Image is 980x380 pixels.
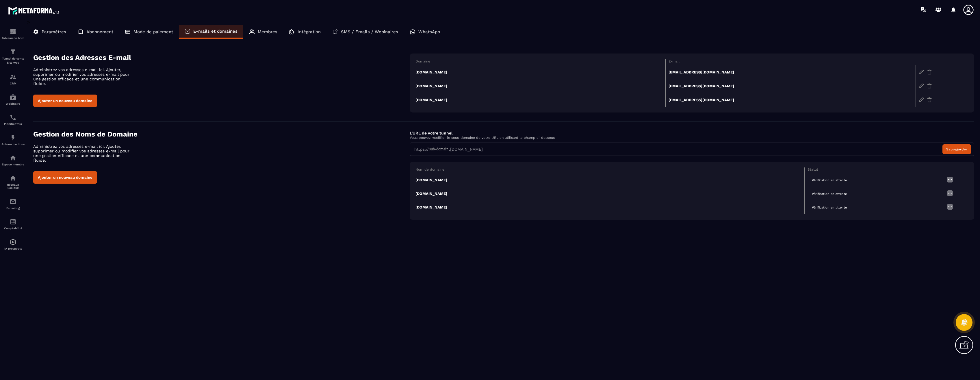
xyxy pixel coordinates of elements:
span: Vérification en attente [808,177,851,184]
img: scheduler [10,114,16,121]
div: > [27,19,974,228]
p: Administrez vos adresses e-mail ici. Ajouter, supprimer ou modifier vos adresses e-mail pour une ... [33,144,134,163]
p: Espace membre [1,163,25,166]
a: formationformationTableau de bord [1,24,25,44]
td: [DOMAIN_NAME] [415,65,666,79]
p: E-mailing [1,206,25,210]
img: more [946,190,953,197]
p: Tunnel de vente Site web [1,57,25,65]
img: edit-gr.78e3acdd.svg [919,97,924,102]
p: Tableau de bord [1,36,25,40]
td: [DOMAIN_NAME] [415,187,805,200]
img: edit-gr.78e3acdd.svg [919,69,924,75]
button: Ajouter un nouveau domaine [33,171,97,184]
img: automations [10,154,16,161]
span: Vérification en attente [808,191,851,197]
p: Intégration [298,29,321,34]
td: [DOMAIN_NAME] [415,79,666,93]
img: trash-gr.2c9399ab.svg [927,97,932,102]
a: automationsautomationsAutomatisations [1,130,25,150]
p: Abonnement [86,29,113,34]
th: E-mail [666,59,916,65]
p: Planificateur [1,122,25,126]
th: Domaine [415,59,666,65]
p: Administrez vos adresses e-mail ici. Ajouter, supprimer ou modifier vos adresses e-mail pour une ... [33,67,134,86]
img: trash-gr.2c9399ab.svg [927,69,932,75]
h4: Gestion des Noms de Domaine [33,130,410,138]
button: Sauvegarder [942,144,971,154]
td: [DOMAIN_NAME] [415,200,805,214]
th: Nom de domaine [415,167,805,173]
p: WhatsApp [418,29,440,34]
a: accountantaccountantComptabilité [1,214,25,234]
p: IA prospects [1,247,25,250]
h4: Gestion des Adresses E-mail [33,54,410,62]
td: [DOMAIN_NAME] [415,173,805,187]
p: E-mails et domaines [193,29,237,34]
a: emailemailE-mailing [1,194,25,214]
img: logo [8,5,60,16]
a: formationformationTunnel de vente Site web [1,44,25,69]
img: formation [10,73,16,80]
p: Réseaux Sociaux [1,183,25,189]
td: [DOMAIN_NAME] [415,93,666,107]
img: formation [10,48,16,55]
button: Ajouter un nouveau domaine [33,95,97,107]
p: Automatisations [1,143,25,146]
a: social-networksocial-networkRéseaux Sociaux [1,170,25,194]
label: L'URL de votre tunnel [410,131,452,135]
p: Mode de paiement [133,29,173,34]
a: automationsautomationsEspace membre [1,150,25,170]
td: [EMAIL_ADDRESS][DOMAIN_NAME] [666,79,916,93]
img: social-network [10,175,16,182]
img: automations [10,94,16,101]
p: Membres [258,29,277,34]
p: CRM [1,82,25,85]
a: formationformationCRM [1,69,25,89]
p: Paramètres [42,29,66,34]
img: more [946,203,953,210]
img: edit-gr.78e3acdd.svg [919,83,924,88]
p: Webinaire [1,102,25,105]
p: Comptabilité [1,227,25,230]
a: automationsautomationsWebinaire [1,89,25,110]
img: accountant [10,218,16,225]
span: Vérification en attente [808,204,851,211]
img: email [10,198,16,205]
img: more [946,176,953,183]
th: Statut [805,167,944,173]
img: trash-gr.2c9399ab.svg [927,83,932,88]
p: SMS / Emails / Webinaires [341,29,398,34]
p: Vous pouvez modifier le sous-domaine de votre URL en utilisant le champ ci-dessous [410,136,974,140]
img: automations [10,239,16,246]
a: schedulerschedulerPlanificateur [1,110,25,130]
td: [EMAIL_ADDRESS][DOMAIN_NAME] [666,65,916,79]
td: [EMAIL_ADDRESS][DOMAIN_NAME] [666,93,916,107]
img: automations [10,134,16,141]
img: formation [10,28,16,35]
